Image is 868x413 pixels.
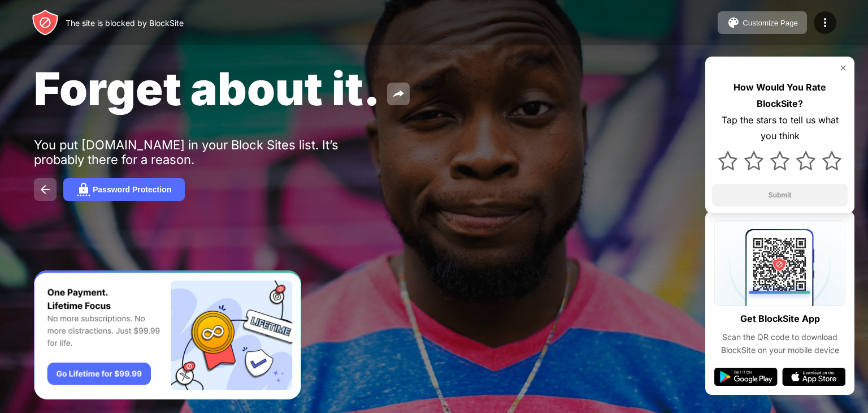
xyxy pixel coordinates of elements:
div: Tap the stars to tell us what you think [712,112,848,145]
div: Customize Page [743,19,798,27]
img: app-store.svg [782,368,845,386]
img: back.svg [38,183,52,196]
iframe: Banner [34,270,301,400]
img: menu-icon.svg [818,16,832,29]
div: Password Protection [93,185,171,194]
button: Submit [712,184,848,206]
div: You put [DOMAIN_NAME] in your Block Sites list. It’s probably there for a reason. [34,137,383,167]
img: star.svg [822,151,841,170]
img: star.svg [796,151,815,170]
img: header-logo.svg [32,9,59,36]
div: How Would You Rate BlockSite? [712,79,848,112]
div: The site is blocked by BlockSite [66,18,184,28]
button: Password Protection [63,178,185,201]
div: Get BlockSite App [740,311,820,327]
img: qrcode.svg [714,220,845,306]
img: star.svg [718,151,737,170]
img: rate-us-close.svg [839,63,848,72]
img: star.svg [770,151,789,170]
img: pallet.svg [727,16,740,29]
button: Customize Page [718,11,807,34]
img: share.svg [392,87,405,101]
img: star.svg [744,151,763,170]
span: Forget about it. [34,61,380,116]
img: password.svg [77,183,90,196]
img: google-play.svg [714,368,778,386]
div: Scan the QR code to download BlockSite on your mobile device [714,331,845,356]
